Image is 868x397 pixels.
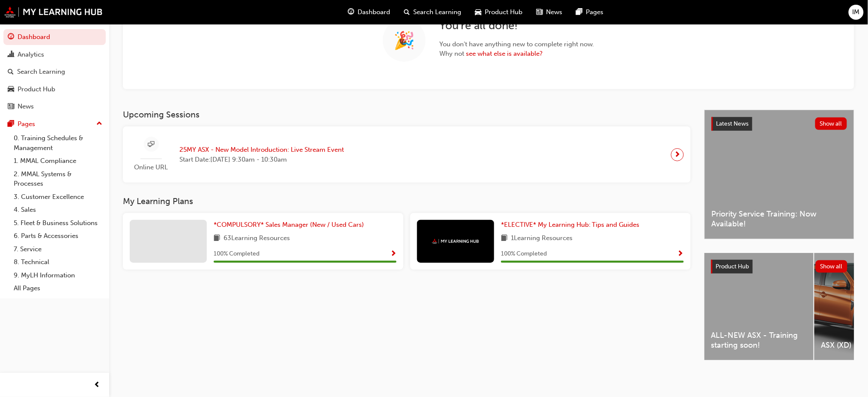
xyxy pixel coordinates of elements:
button: Show all [816,260,848,273]
a: search-iconSearch Learning [397,3,468,21]
img: mmal [4,6,103,18]
span: News [546,7,563,17]
a: 4. Sales [10,203,106,217]
span: chart-icon [8,51,14,59]
a: ALL-NEW ASX - Training starting soon! [704,253,814,360]
a: 8. Technical [10,256,106,269]
a: 7. Service [10,243,106,256]
a: 5. Fleet & Business Solutions [10,217,106,230]
a: Product Hub [3,81,106,97]
a: news-iconNews [530,3,570,21]
a: pages-iconPages [570,3,611,21]
a: Dashboard [3,29,106,45]
a: *COMPULSORY* Sales Manager (New / Used Cars) [214,220,367,230]
a: 2. MMAL Systems & Processes [10,168,106,190]
button: Pages [3,116,106,132]
a: 3. Customer Excellence [10,190,106,204]
div: Search Learning [17,67,65,77]
span: 100 % Completed [501,249,547,259]
span: You don't have anything new to complete right now. [439,39,594,49]
span: car-icon [8,86,14,93]
a: 0. Training Schedules & Management [10,132,106,154]
a: 6. Parts & Accessories [10,229,106,243]
span: Priority Service Training: Now Available! [712,209,847,229]
span: book-icon [501,233,507,244]
span: *ELECTIVE* My Learning Hub: Tips and Guides [501,221,640,229]
button: IM [849,5,864,20]
span: prev-icon [94,380,101,391]
span: sessionType_ONLINE_URL-icon [148,139,155,150]
span: search-icon [8,68,14,76]
a: 9. MyLH Information [10,269,106,282]
a: All Pages [10,282,106,295]
a: News [3,99,106,114]
span: Online URL [130,162,173,172]
span: car-icon [475,7,482,18]
a: Latest NewsShow allPriority Service Training: Now Available! [704,110,854,239]
a: 1. MMAL Compliance [10,154,106,168]
a: Online URL25MY ASX - New Model Introduction: Live Stream EventStart Date:[DATE] 9:30am - 10:30am [130,133,684,176]
span: *COMPULSORY* Sales Manager (New / Used Cars) [214,221,364,229]
div: Analytics [18,50,44,60]
span: IM [853,7,860,17]
button: Show Progress [390,249,397,259]
span: 63 Learning Resources [224,233,290,244]
span: 1 Learning Resources [511,233,573,244]
span: 25MY ASX - New Model Introduction: Live Stream Event [179,145,344,155]
span: Start Date: [DATE] 9:30am - 10:30am [179,155,344,165]
span: up-icon [96,118,102,129]
h2: You're all done! [439,19,594,33]
span: news-icon [537,7,543,18]
span: Product Hub [485,7,523,17]
a: Product HubShow all [711,260,847,274]
div: Product Hub [18,84,55,94]
span: Why not [439,49,594,59]
span: Show Progress [677,250,684,258]
button: Show Progress [677,249,684,259]
span: news-icon [8,103,14,111]
a: Latest NewsShow all [712,117,847,131]
a: Search Learning [3,64,106,80]
a: *ELECTIVE* My Learning Hub: Tips and Guides [501,220,643,230]
span: search-icon [404,7,410,18]
span: ALL-NEW ASX - Training starting soon! [711,331,807,350]
span: pages-icon [8,120,14,128]
span: guage-icon [8,33,14,41]
span: Product Hub [716,263,749,270]
span: pages-icon [576,7,583,18]
span: book-icon [214,233,220,244]
span: 100 % Completed [214,249,260,259]
a: guage-iconDashboard [341,3,397,21]
button: DashboardAnalyticsSearch LearningProduct HubNews [3,27,106,116]
span: guage-icon [348,7,355,18]
button: Show all [815,117,847,130]
h3: My Learning Plans [123,196,691,206]
a: see what else is available? [466,50,543,57]
a: Analytics [3,47,106,63]
span: Search Learning [414,7,462,17]
span: next-icon [674,149,681,161]
div: Pages [18,119,35,129]
span: Pages [586,7,604,17]
span: Show Progress [390,250,397,258]
a: car-iconProduct Hub [468,3,530,21]
div: News [18,102,34,111]
span: 🎉 [394,36,415,45]
span: Dashboard [358,7,391,17]
h3: Upcoming Sessions [123,110,691,120]
span: Latest News [716,120,749,127]
img: mmal [432,239,479,244]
